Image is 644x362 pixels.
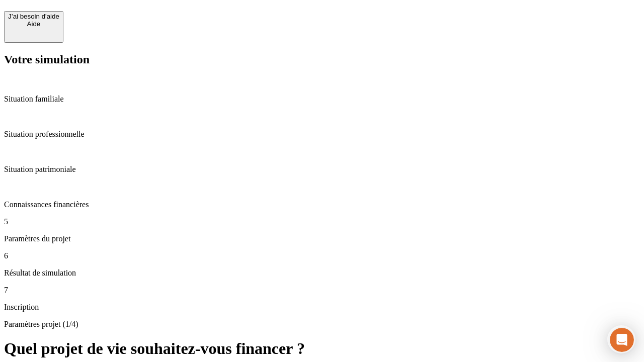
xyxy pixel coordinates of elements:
p: Paramètres projet (1/4) [4,320,640,329]
p: Résultat de simulation [4,268,640,278]
div: J’ai besoin d'aide [8,13,59,20]
p: Situation familiale [4,95,640,104]
p: 7 [4,286,640,295]
h2: Votre simulation [4,53,640,66]
p: Connaissances financières [4,200,640,209]
iframe: Intercom live chat [610,328,634,352]
p: 5 [4,217,640,226]
h1: Quel projet de vie souhaitez-vous financer ? [4,339,640,358]
button: J’ai besoin d'aideAide [4,11,63,43]
p: Inscription [4,303,640,312]
p: Paramètres du projet [4,234,640,243]
p: Situation patrimoniale [4,165,640,174]
iframe: Intercom live chat discovery launcher [607,325,635,353]
div: Aide [8,20,59,28]
p: 6 [4,251,640,260]
p: Situation professionnelle [4,130,640,139]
